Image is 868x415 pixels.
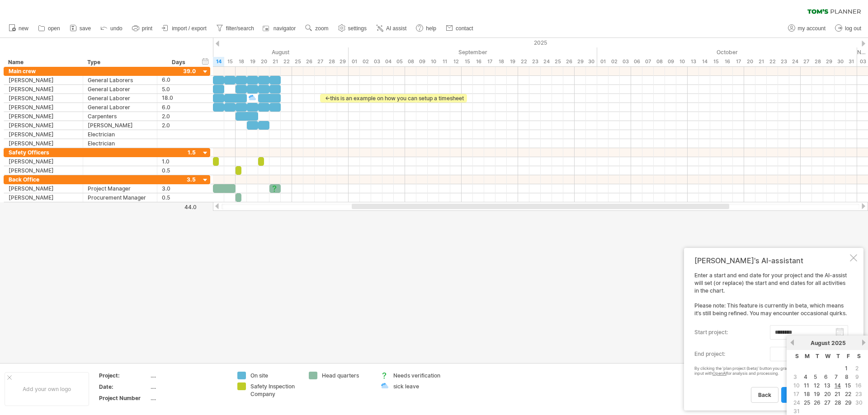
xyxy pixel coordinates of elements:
[36,23,63,34] a: open
[803,373,808,381] a: 4
[162,184,196,193] div: 3.0
[795,353,799,359] span: Sunday
[386,25,406,32] span: AI assist
[162,112,196,121] div: 2.0
[552,57,563,66] div: Thursday, 25 September 2025
[99,372,149,379] div: Project:
[67,23,94,34] a: save
[322,372,371,379] div: Head quarters
[847,353,850,359] span: Friday
[694,366,848,376] div: By clicking the 'plan project (beta)' button you grant us permission to share your input with for...
[694,347,770,361] label: end project:
[258,57,269,66] div: Wednesday, 20 August 2025
[694,256,848,265] div: [PERSON_NAME]'s AI-assistant
[250,382,300,398] div: Safety Inspection Company
[99,383,149,391] div: Date:
[336,23,369,34] a: settings
[793,398,801,407] span: 24
[414,23,439,34] a: help
[348,25,367,32] span: settings
[694,272,848,402] div: Enter a start and end date for your project and the AI-assist will set (or replace) the start and...
[854,373,864,381] td: this is a weekend day
[315,25,328,32] span: zoom
[172,25,207,32] span: import / export
[236,57,247,66] div: Monday, 18 August 2025
[19,25,28,32] span: new
[48,25,60,32] span: open
[642,57,654,66] div: Tuesday, 7 October 2025
[688,57,699,66] div: Monday, 13 October 2025
[786,23,828,34] a: my account
[854,390,864,398] td: this is a weekend day
[247,57,258,66] div: Tuesday, 19 August 2025
[758,392,771,398] span: back
[712,371,726,376] a: OpenAI
[854,364,859,373] span: 2
[88,184,152,193] div: Project Manager
[6,23,31,34] a: new
[326,57,337,66] div: Thursday, 28 August 2025
[834,381,842,390] a: 14
[162,76,196,84] div: 6.0
[854,390,863,398] span: 23
[9,166,78,175] div: [PERSON_NAME]
[620,57,631,66] div: Friday, 3 October 2025
[274,25,296,32] span: navigator
[142,25,152,32] span: print
[99,394,149,402] div: Project Number
[609,57,620,66] div: Thursday, 2 October 2025
[844,398,853,407] a: 29
[360,57,371,66] div: Tuesday, 2 September 2025
[9,76,78,84] div: [PERSON_NAME]
[473,57,484,66] div: Tuesday, 16 September 2025
[835,57,846,66] div: Thursday, 30 October 2025
[854,399,864,406] td: this is a weekend day
[9,130,78,139] div: [PERSON_NAME]
[854,398,863,407] span: 30
[261,23,298,34] a: navigator
[676,57,688,66] div: Friday, 10 October 2025
[224,57,236,66] div: Friday, 15 August 2025
[844,364,849,373] a: 1
[226,25,254,32] span: filter/search
[823,390,832,398] a: 20
[151,372,226,379] div: ....
[710,57,722,66] div: Wednesday, 15 October 2025
[9,184,78,193] div: [PERSON_NAME]
[315,57,326,66] div: Wednesday, 27 August 2025
[857,353,861,359] span: Saturday
[813,398,821,407] a: 26
[484,57,495,66] div: Wednesday, 17 September 2025
[382,57,394,66] div: Thursday, 4 September 2025
[789,57,801,66] div: Friday, 24 October 2025
[151,383,226,391] div: ....
[88,130,152,139] div: Electrician
[394,57,405,66] div: Friday, 5 September 2025
[111,47,349,57] div: August 2025
[450,57,462,66] div: Friday, 12 September 2025
[778,57,789,66] div: Thursday, 23 October 2025
[846,57,857,66] div: Friday, 31 October 2025
[518,57,529,66] div: Monday, 22 September 2025
[88,94,152,103] div: General Laborer
[110,25,123,32] span: undo
[157,58,200,67] div: Days
[9,85,78,93] div: [PERSON_NAME]
[162,157,196,166] div: 1.0
[665,57,676,66] div: Thursday, 9 October 2025
[439,57,450,66] div: Thursday, 11 September 2025
[845,25,861,32] span: log out
[831,340,846,346] span: 2025
[281,57,292,66] div: Friday, 22 August 2025
[793,390,800,398] span: 17
[292,57,303,66] div: Monday, 25 August 2025
[823,373,829,381] a: 6
[823,57,835,66] div: Wednesday, 29 October 2025
[844,373,849,381] a: 8
[825,353,830,359] span: Wednesday
[813,390,821,398] a: 19
[811,340,830,346] span: August
[456,25,473,32] span: contact
[834,390,841,398] a: 21
[88,85,152,93] div: General Laborer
